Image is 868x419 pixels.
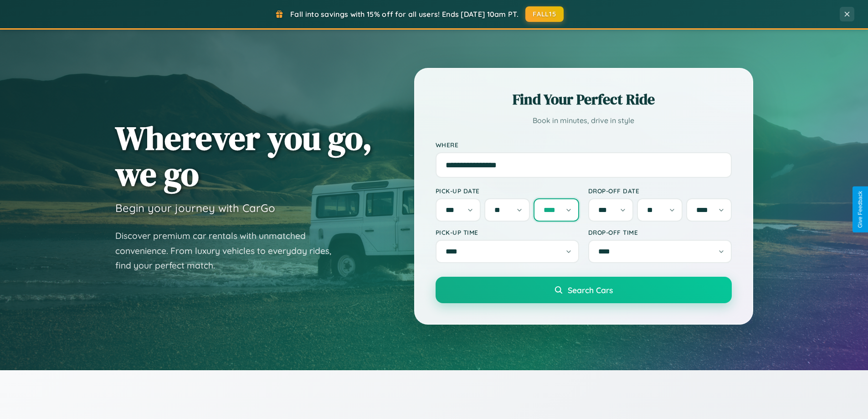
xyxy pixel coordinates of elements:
button: Search Cars [436,277,732,303]
h1: Wherever you go, we go [115,120,372,192]
label: Drop-off Time [588,228,732,236]
div: Give Feedback [857,191,863,228]
span: Search Cars [568,285,613,295]
h2: Find Your Perfect Ride [436,89,732,109]
p: Discover premium car rentals with unmatched convenience. From luxury vehicles to everyday rides, ... [115,228,343,273]
button: FALL15 [525,6,564,22]
span: Fall into savings with 15% off for all users! Ends [DATE] 10am PT. [290,10,519,19]
label: Pick-up Time [436,228,579,236]
label: Pick-up Date [436,187,579,195]
label: Where [436,141,732,149]
p: Book in minutes, drive in style [436,114,732,127]
label: Drop-off Date [588,187,732,195]
h3: Begin your journey with CarGo [115,201,275,215]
